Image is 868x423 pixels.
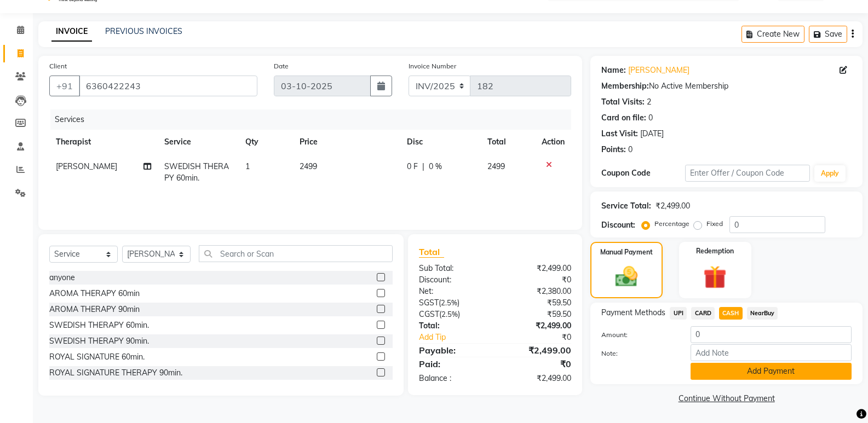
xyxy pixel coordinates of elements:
[741,26,804,43] button: Create New
[696,263,734,292] img: _gift.svg
[495,274,579,286] div: ₹0
[411,344,495,357] div: Payable:
[50,109,579,130] div: Services
[640,128,664,140] div: [DATE]
[49,304,140,315] div: AROMA THERAPY 90min
[628,65,689,76] a: [PERSON_NAME]
[274,61,289,71] label: Date
[411,286,495,297] div: Net:
[509,332,579,343] div: ₹0
[411,297,495,309] div: ( )
[814,165,846,182] button: Apply
[411,357,495,370] div: Paid:
[654,219,689,229] label: Percentage
[601,112,646,124] div: Card on file:
[628,144,633,155] div: 0
[49,130,158,154] th: Therapist
[691,307,715,320] span: CARD
[495,297,579,309] div: ₹59.50
[495,344,579,357] div: ₹2,499.00
[647,96,651,108] div: 2
[696,246,734,256] label: Redemption
[49,335,149,347] div: SWEDISH THERAPY 90min.
[601,128,638,140] div: Last Visit:
[719,307,743,320] span: CASH
[49,272,75,283] div: anyone
[601,200,651,212] div: Service Total:
[648,112,653,124] div: 0
[747,307,778,320] span: NearBuy
[400,130,481,154] th: Disc
[685,165,810,182] input: Enter Offer / Coupon Code
[409,61,456,71] label: Invoice Number
[300,161,317,171] span: 2499
[601,96,645,108] div: Total Visits:
[809,26,847,43] button: Save
[105,26,182,36] a: PREVIOUS INVOICES
[495,373,579,384] div: ₹2,499.00
[49,320,149,331] div: SWEDISH THERAPY 60min.
[601,144,626,155] div: Points:
[495,320,579,332] div: ₹2,499.00
[239,130,293,154] th: Qty
[601,80,852,92] div: No Active Membership
[600,247,653,257] label: Manual Payment
[419,298,439,308] span: SGST
[608,264,645,289] img: _cash.svg
[49,351,145,363] div: ROYAL SIGNATURE 60min.
[601,167,685,179] div: Coupon Code
[158,130,239,154] th: Service
[411,373,495,384] div: Balance :
[411,320,495,332] div: Total:
[656,200,690,212] div: ₹2,499.00
[441,298,457,307] span: 2.5%
[199,245,393,262] input: Search or Scan
[691,344,852,361] input: Add Note
[79,76,257,96] input: Search by Name/Mobile/Email/Code
[601,307,665,318] span: Payment Methods
[429,161,442,172] span: 0 %
[487,161,505,171] span: 2499
[593,330,682,340] label: Amount:
[293,130,400,154] th: Price
[56,161,117,171] span: [PERSON_NAME]
[691,363,852,380] button: Add Payment
[411,309,495,320] div: ( )
[593,349,682,358] label: Note:
[407,161,418,172] span: 0 F
[441,310,458,318] span: 2.5%
[481,130,535,154] th: Total
[495,309,579,320] div: ₹59.50
[49,367,182,379] div: ROYAL SIGNATURE THERAPY 90min.
[245,161,250,171] span: 1
[411,332,509,343] a: Add Tip
[49,76,80,96] button: +91
[51,22,92,42] a: INVOICE
[691,326,852,343] input: Amount
[601,65,626,76] div: Name:
[601,80,649,92] div: Membership:
[49,61,67,71] label: Client
[419,246,444,258] span: Total
[495,263,579,274] div: ₹2,499.00
[411,263,495,274] div: Sub Total:
[49,288,140,299] div: AROMA THERAPY 60min
[706,219,723,229] label: Fixed
[164,161,229,183] span: SWEDISH THERAPY 60min.
[593,393,860,404] a: Continue Without Payment
[601,219,635,231] div: Discount:
[670,307,687,320] span: UPI
[535,130,571,154] th: Action
[422,161,424,172] span: |
[495,357,579,370] div: ₹0
[495,286,579,297] div: ₹2,380.00
[411,274,495,286] div: Discount:
[419,309,439,319] span: CGST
